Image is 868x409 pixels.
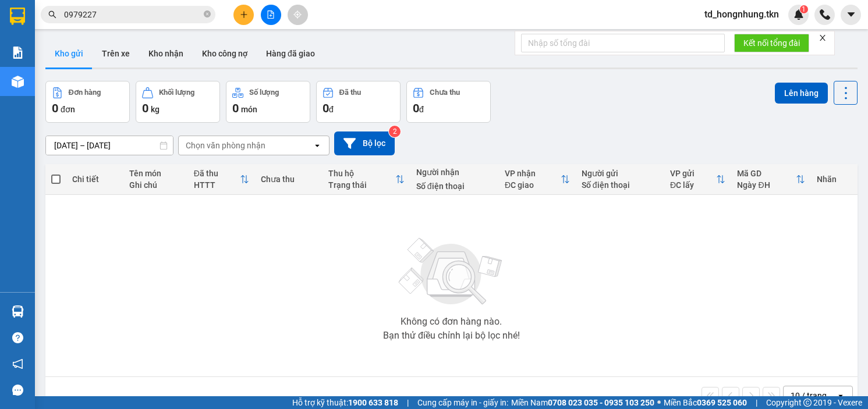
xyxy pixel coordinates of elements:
span: 0 [142,101,148,115]
span: close [819,34,827,42]
button: Khối lượng0kg [136,81,220,123]
div: Số điện thoại [582,180,658,190]
button: Đơn hàng0đơn [45,81,130,123]
span: close-circle [204,9,211,20]
span: search [48,10,56,19]
div: Người nhận [416,168,493,177]
strong: 1900 633 818 [348,398,398,407]
span: | [407,396,409,409]
button: Kho công nợ [193,40,257,67]
span: kg [151,105,160,114]
strong: 0369 525 060 [697,398,747,407]
div: Chưa thu [430,88,460,97]
img: phone-icon [820,9,830,20]
span: 0 [323,101,329,115]
div: Số điện thoại [416,182,493,191]
th: Toggle SortBy [499,164,576,195]
span: Kết nối tổng đài [743,37,800,49]
div: VP nhận [505,169,561,178]
input: Select a date range. [46,136,173,155]
div: Người gửi [582,169,658,178]
img: warehouse-icon [12,76,24,88]
span: đ [419,105,424,114]
button: Kết nối tổng đài [734,34,809,52]
div: Không có đơn hàng nào. [401,317,502,326]
div: Chi tiết [72,175,118,184]
div: Bạn thử điều chỉnh lại bộ lọc nhé! [383,331,520,340]
button: Chưa thu0đ [406,81,491,123]
span: notification [12,358,23,369]
span: td_hongnhung.tkn [695,7,788,22]
svg: open [836,391,845,400]
img: svg+xml;base64,PHN2ZyBjbGFzcz0ibGlzdC1wbHVnX19zdmciIHhtbG5zPSJodHRwOi8vd3d3LnczLm9yZy8yMDAwL3N2Zy... [393,231,509,312]
th: Toggle SortBy [323,164,410,195]
span: 0 [52,101,58,115]
div: Mã GD [737,169,795,178]
button: file-add [261,5,281,25]
input: Tìm tên, số ĐT hoặc mã đơn [64,8,201,21]
div: HTTT [194,180,240,190]
div: Khối lượng [159,88,194,97]
th: Toggle SortBy [188,164,256,195]
button: Lên hàng [775,83,828,104]
span: | [756,396,757,409]
img: solution-icon [12,47,24,59]
th: Toggle SortBy [731,164,810,195]
sup: 2 [389,126,401,137]
img: icon-new-feature [793,9,804,20]
div: ĐC giao [505,180,561,190]
span: file-add [267,10,275,19]
strong: 0708 023 035 - 0935 103 250 [548,398,654,407]
span: Cung cấp máy in - giấy in: [417,396,508,409]
span: 1 [802,5,806,13]
span: đơn [61,105,75,114]
button: Số lượng0món [226,81,310,123]
img: warehouse-icon [12,305,24,318]
div: Trạng thái [328,180,395,190]
svg: open [313,141,322,150]
div: Thu hộ [328,169,395,178]
sup: 1 [800,5,808,13]
span: 0 [232,101,239,115]
button: Bộ lọc [334,131,395,155]
img: logo-vxr [10,8,25,25]
span: Hỗ trợ kỹ thuật: [292,396,398,409]
div: Đã thu [339,88,361,97]
div: 10 / trang [791,390,827,401]
button: plus [233,5,254,25]
div: ĐC lấy [670,180,716,190]
span: message [12,385,23,396]
span: copyright [803,399,812,407]
button: aim [288,5,308,25]
span: ⚪️ [657,400,661,405]
input: Nhập số tổng đài [521,34,725,52]
div: Ghi chú [129,180,182,190]
span: aim [293,10,302,19]
div: Tên món [129,169,182,178]
button: Kho gửi [45,40,93,67]
div: Chọn văn phòng nhận [186,140,265,151]
span: caret-down [846,9,856,20]
div: Ngày ĐH [737,180,795,190]
div: Chưa thu [261,175,316,184]
span: close-circle [204,10,211,17]
button: Kho nhận [139,40,193,67]
span: 0 [413,101,419,115]
div: Đã thu [194,169,240,178]
span: món [241,105,257,114]
span: Miền Nam [511,396,654,409]
button: caret-down [841,5,861,25]
div: Nhãn [817,175,852,184]
span: plus [240,10,248,19]
span: đ [329,105,334,114]
div: Số lượng [249,88,279,97]
span: question-circle [12,332,23,343]
div: Đơn hàng [69,88,101,97]
div: VP gửi [670,169,716,178]
button: Đã thu0đ [316,81,401,123]
th: Toggle SortBy [664,164,731,195]
button: Trên xe [93,40,139,67]
span: Miền Bắc [664,396,747,409]
button: Hàng đã giao [257,40,324,67]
